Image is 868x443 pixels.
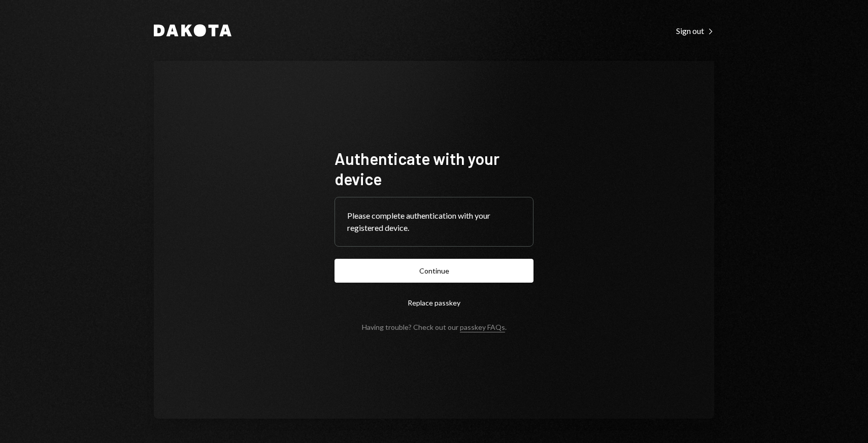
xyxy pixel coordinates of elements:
[335,259,533,283] button: Continue
[335,148,533,189] h1: Authenticate with your device
[362,323,507,331] div: Having trouble? Check out our .
[335,291,533,315] button: Replace passkey
[347,210,521,234] div: Please complete authentication with your registered device.
[460,323,505,332] a: passkey FAQs
[676,25,714,36] a: Sign out
[676,26,714,36] div: Sign out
